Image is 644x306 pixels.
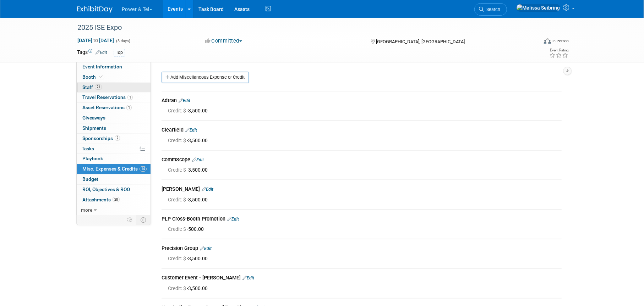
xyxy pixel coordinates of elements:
[77,123,151,133] a: Shipments
[82,125,106,131] span: Shipments
[168,285,211,291] span: -3,500.00
[77,185,151,195] a: ROI, Objectives & ROO
[140,166,147,172] span: 14
[77,113,151,123] a: Giveaways
[75,21,527,34] div: 2025 ISE Expo
[168,138,187,143] span: Credit: $
[77,134,151,144] a: Sponsorships2
[82,74,104,80] span: Booth
[203,37,245,45] button: Committed
[77,49,107,57] td: Tags
[552,38,569,44] div: In-Person
[168,226,187,232] span: Credit: $
[544,38,551,44] img: Format-Inperson.png
[77,174,151,184] a: Budget
[202,187,213,192] a: Edit
[549,49,568,52] div: Event Rating
[484,7,500,12] span: Search
[77,6,113,13] img: ExhibitDay
[162,156,562,165] div: CommScope
[92,38,99,43] span: to
[77,154,151,164] a: Playbook
[185,128,197,133] a: Edit
[82,94,133,100] span: Travel Reservations
[77,37,114,44] span: [DATE] [DATE]
[126,105,132,110] span: 1
[162,274,562,283] div: Customer Event - [PERSON_NAME]
[82,156,103,161] span: Playbook
[82,135,120,141] span: Sponsorships
[82,146,94,151] span: Tasks
[113,197,120,202] span: 20
[82,105,132,110] span: Asset Reservations
[77,205,151,215] a: more
[114,49,125,56] div: Top
[82,197,120,202] span: Attachments
[82,187,130,192] span: ROI, Objectives & ROO
[127,95,133,100] span: 1
[115,39,130,43] span: (3 days)
[242,276,254,280] a: Edit
[168,108,211,113] span: -3,500.00
[82,115,105,121] span: Giveaways
[496,37,569,48] div: Event Format
[124,215,136,224] td: Personalize Event Tab Strip
[77,93,151,102] a: Travel Reservations1
[136,215,151,224] td: Toggle Event Tabs
[162,215,562,224] div: PLP Cross-Booth Promotion
[82,176,98,182] span: Budget
[516,4,560,12] img: Melissa Seibring
[162,126,562,135] div: Clearfield
[77,103,151,113] a: Asset Reservations1
[82,166,147,172] span: Misc. Expenses & Credits
[81,207,92,213] span: more
[168,256,187,261] span: Credit: $
[77,195,151,205] a: Attachments20
[168,285,187,291] span: Credit: $
[200,246,212,251] a: Edit
[115,135,120,141] span: 2
[162,245,562,253] div: Precision Group
[82,84,102,90] span: Staff
[82,64,122,69] span: Event Information
[162,185,562,194] div: [PERSON_NAME]
[77,83,151,93] a: Staff21
[168,138,211,143] span: -3,500.00
[77,62,151,72] a: Event Information
[474,3,507,16] a: Search
[99,75,103,79] i: Booth reservation complete
[95,84,102,90] span: 21
[168,197,211,202] span: -3,500.00
[77,164,151,174] a: Misc. Expenses & Credits14
[227,217,239,222] a: Edit
[168,197,187,202] span: Credit: $
[168,226,207,232] span: -500.00
[168,256,211,261] span: -3,500.00
[95,50,107,55] a: Edit
[179,98,190,103] a: Edit
[77,72,151,82] a: Booth
[77,144,151,154] a: Tasks
[192,157,204,162] a: Edit
[168,167,187,173] span: Credit: $
[168,108,187,113] span: Credit: $
[376,39,465,44] span: [GEOGRAPHIC_DATA], [GEOGRAPHIC_DATA]
[162,97,562,105] div: Adtran
[168,167,211,173] span: -3,500.00
[162,72,249,83] a: Add Miscellaneous Expense or Credit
